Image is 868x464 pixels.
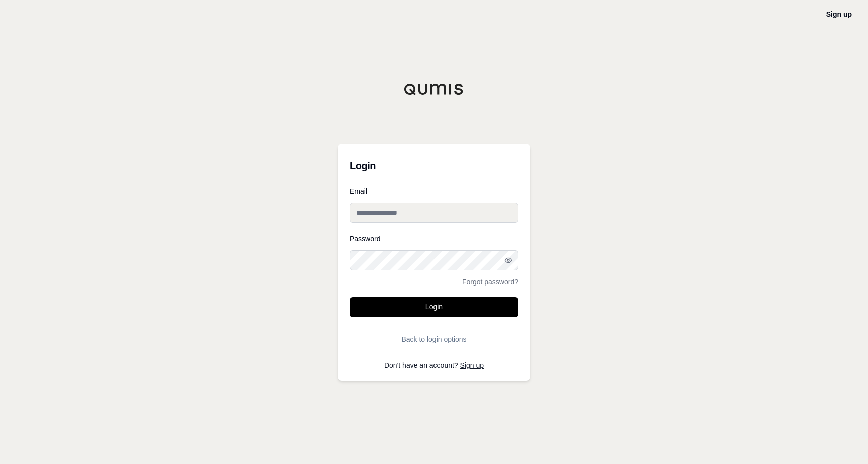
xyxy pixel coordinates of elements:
[462,278,518,285] a: Forgot password?
[404,83,464,95] img: Qumis
[826,10,852,18] a: Sign up
[350,329,518,350] button: Back to login options
[350,362,518,369] p: Don't have an account?
[350,188,518,195] label: Email
[350,235,518,242] label: Password
[460,361,484,369] a: Sign up
[350,156,518,176] h3: Login
[350,297,518,317] button: Login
